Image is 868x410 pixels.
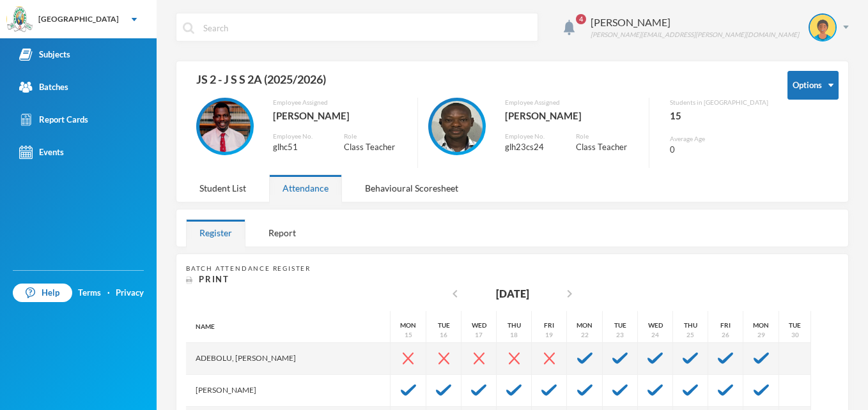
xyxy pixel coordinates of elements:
span: Print [199,274,229,284]
div: [DATE] [496,286,529,301]
div: 17 [475,330,483,340]
div: [PERSON_NAME] [505,107,640,124]
div: [PERSON_NAME] [591,15,799,30]
div: 18 [510,330,518,340]
div: [PERSON_NAME] [186,375,391,407]
div: Mon [577,321,593,330]
div: Mon [753,321,769,330]
div: Events [19,146,64,159]
div: Adebolu, [PERSON_NAME] [186,343,391,375]
div: Student List [186,174,260,202]
div: Role [576,132,639,141]
div: Register [186,219,245,247]
div: Wed [472,321,486,330]
a: Terms [78,287,101,300]
img: EMPLOYEE [199,101,251,152]
div: Name [186,311,391,343]
div: 26 [722,330,729,340]
div: Thu [684,321,697,330]
a: Help [13,284,72,303]
div: Role [344,132,407,141]
div: 15 [405,330,412,340]
div: Employee Assigned [273,98,408,107]
div: Fri [720,321,731,330]
div: Report Cards [19,113,88,126]
div: Report [255,219,309,247]
img: EMPLOYEE [431,101,483,152]
a: Privacy [116,287,144,300]
div: Fri [544,321,554,330]
div: Behavioural Scoresheet [352,174,472,202]
div: Thu [508,321,521,330]
img: logo [7,7,33,33]
div: JS 2 - J S S 2A (2025/2026) [186,71,768,98]
div: 25 [686,330,694,340]
div: [GEOGRAPHIC_DATA] [38,13,119,25]
div: Batches [19,80,68,94]
div: Employee No. [273,132,325,141]
div: Tue [614,321,626,330]
div: 19 [545,330,553,340]
div: Class Teacher [576,141,639,154]
button: Options [787,71,839,100]
div: Class Teacher [344,141,407,154]
span: 4 [576,14,586,24]
img: search [183,22,194,34]
div: Wed [648,321,663,330]
div: 24 [651,330,659,340]
div: 22 [581,330,589,340]
div: 29 [757,330,765,340]
div: 30 [791,330,799,340]
div: 15 [670,107,768,124]
div: glh23cs24 [505,141,557,154]
img: STUDENT [810,15,835,40]
div: Average Age [670,134,768,144]
div: Attendance [269,174,342,202]
div: 16 [440,330,447,340]
div: Tue [789,321,801,330]
div: [PERSON_NAME][EMAIL_ADDRESS][PERSON_NAME][DOMAIN_NAME] [591,30,799,40]
div: · [107,287,110,300]
div: Mon [400,321,416,330]
i: chevron_left [447,286,463,301]
input: Search [202,13,531,42]
div: Employee Assigned [505,98,640,107]
i: chevron_right [562,286,577,301]
div: 23 [616,330,624,340]
div: [PERSON_NAME] [273,107,408,124]
div: Tue [438,321,450,330]
div: glhc51 [273,141,325,154]
span: Batch Attendance Register [186,264,311,272]
div: Subjects [19,48,70,61]
div: Students in [GEOGRAPHIC_DATA] [670,98,768,107]
div: 0 [670,144,768,156]
div: Employee No. [505,132,557,141]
